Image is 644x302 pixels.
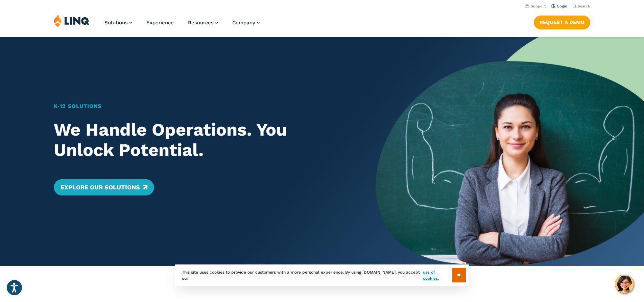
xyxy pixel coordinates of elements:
[54,179,154,195] a: Explore Our Solutions
[232,20,255,26] span: Company
[551,4,567,8] a: Login
[615,275,634,294] button: Hello, have a question? Let’s chat.
[146,20,174,26] a: Experience
[188,20,218,26] a: Resources
[188,20,214,26] span: Resources
[573,4,590,9] button: Open Search Bar
[534,14,590,29] nav: Button Navigation
[104,14,260,37] nav: Primary Navigation
[232,20,260,26] a: Company
[104,20,128,26] span: Solutions
[534,16,590,29] a: Request a Demo
[376,37,644,266] img: Home Banner
[54,14,90,27] img: LINQ | K‑12 Software
[54,102,350,110] h1: K‑12 Solutions
[423,269,452,281] a: use of cookies.
[104,20,132,26] a: Solutions
[175,264,469,286] div: This site uses cookies to provide our customers with a more personal experience. By using [DOMAIN...
[54,120,350,160] h2: We Handle Operations. You Unlock Potential.
[578,4,590,8] span: Search
[525,4,546,8] a: Support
